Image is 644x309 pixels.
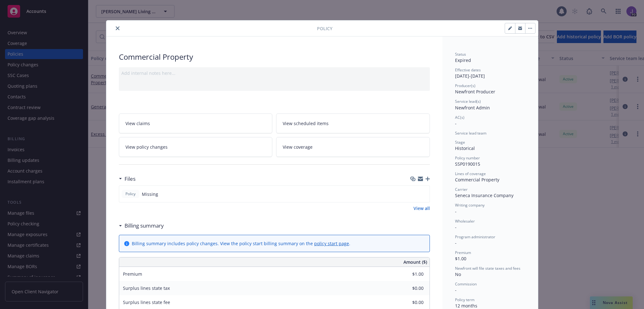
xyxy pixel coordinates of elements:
input: 0.00 [386,298,427,307]
a: View all [414,205,430,212]
div: Commercial Property [455,176,525,183]
span: - [455,240,457,246]
span: Newfront will file state taxes and fees [455,266,520,271]
span: Premium [123,271,142,277]
span: Carrier [455,187,468,192]
span: Policy term [455,297,475,302]
h3: Files [125,175,136,183]
span: Status [455,52,466,57]
span: Newfront Admin [455,105,490,111]
a: View claims [119,113,273,133]
span: Policy [317,25,332,32]
span: Newfront Producer [455,89,495,95]
span: Surplus lines state tax [123,285,170,291]
a: View coverage [276,137,430,157]
input: 0.00 [386,269,427,279]
span: Service lead(s) [455,99,481,104]
span: Service lead team [455,130,486,136]
span: SSP0190015 [455,161,480,167]
button: close [114,25,121,32]
span: - [455,120,457,126]
div: [DATE] - [DATE] [455,67,525,79]
span: AC(s) [455,115,464,120]
span: - [455,287,457,293]
span: Missing [142,191,158,197]
span: Historical [455,145,475,151]
span: Amount ($) [403,259,427,265]
span: Policy number [455,155,480,161]
span: Producer(s) [455,83,475,88]
span: View claims [125,120,150,127]
span: Program administrator [455,234,495,240]
a: policy start page [314,240,349,246]
span: Writing company [455,202,485,208]
div: Commercial Property [119,52,430,62]
span: Surplus lines state fee [123,299,170,305]
span: Seneca Insurance Company [455,192,514,198]
span: 12 months [455,303,477,309]
a: View policy changes [119,137,273,157]
div: Add internal notes here... [121,70,427,76]
span: Lines of coverage [455,171,486,176]
input: 0.00 [386,284,427,293]
h3: Billing summary [125,222,164,230]
span: Stage [455,140,465,145]
span: View policy changes [125,144,168,150]
span: Expired [455,57,471,63]
div: Files [119,175,136,183]
span: View scheduled items [283,120,329,127]
span: $1.00 [455,256,466,262]
span: Effective dates [455,67,481,73]
span: Premium [455,250,471,255]
span: - [455,208,457,214]
span: View coverage [283,144,313,150]
span: No [455,271,461,277]
div: Billing summary [119,222,164,230]
span: - [455,224,457,230]
span: Policy [124,191,137,197]
span: Commission [455,281,477,287]
a: View scheduled items [276,113,430,133]
div: Billing summary includes policy changes. View the policy start billing summary on the . [132,240,350,247]
span: Wholesaler [455,218,475,224]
